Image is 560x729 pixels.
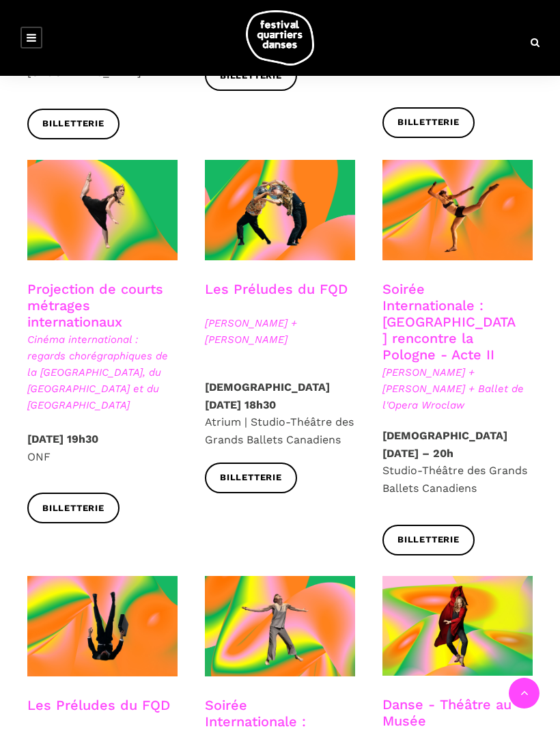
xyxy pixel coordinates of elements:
a: Billetterie [27,109,120,139]
strong: [DEMOGRAPHIC_DATA][DATE] – 20h [382,429,507,460]
span: Billetterie [397,115,460,130]
a: Billetterie [382,107,475,138]
span: Billetterie [42,117,104,131]
h3: Projection de courts métrages internationaux [27,281,178,330]
span: Billetterie [42,501,104,516]
span: [PERSON_NAME] + [PERSON_NAME] [205,315,355,348]
a: Billetterie [205,463,297,493]
span: Billetterie [397,533,460,547]
a: Billetterie [27,493,120,523]
strong: [DEMOGRAPHIC_DATA][DATE] 18h30 [205,381,330,411]
img: logo-fqd-med [246,10,314,66]
p: ONF [27,430,178,465]
p: Studio-Théâtre des Grands Ballets Canadiens [382,427,533,497]
span: [PERSON_NAME] + [PERSON_NAME] + Ballet de l'Opera Wroclaw [382,364,533,413]
a: Soirée Internationale : [GEOGRAPHIC_DATA] rencontre la Pologne - Acte II [382,281,516,363]
p: Atrium | Studio-Théâtre des Grands Ballets Canadiens [205,379,355,448]
strong: [DATE] 19h30 [27,432,98,445]
a: Les Préludes du FQD [205,281,348,297]
span: Billetterie [220,471,282,485]
a: Danse - Théâtre au Musée [382,696,512,729]
span: Cinéma international : regards chorégraphiques de la [GEOGRAPHIC_DATA], du [GEOGRAPHIC_DATA] et d... [27,331,178,413]
a: Les Préludes du FQD [27,697,170,713]
a: Billetterie [382,525,475,555]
